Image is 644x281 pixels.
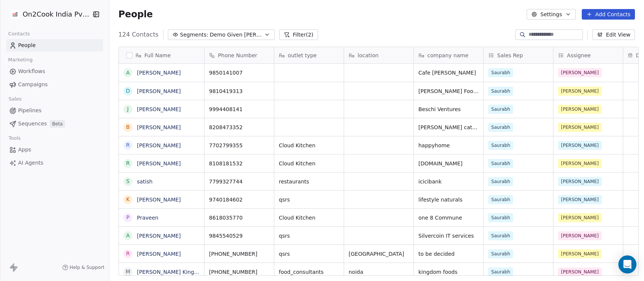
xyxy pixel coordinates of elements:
[558,249,602,258] span: [PERSON_NAME]
[488,159,513,168] span: Saurabh
[119,64,204,276] div: grid
[209,142,269,149] span: 7702799355
[558,68,602,77] span: [PERSON_NAME]
[137,269,206,275] a: [PERSON_NAME] Kingdom
[558,159,602,168] span: [PERSON_NAME]
[418,232,479,240] span: Silvercoin IT services
[279,196,339,203] span: qsrs
[137,179,152,185] a: satish
[358,52,379,59] span: location
[488,177,513,186] span: Saurabh
[137,215,158,221] a: Praveen
[6,39,103,52] a: People
[279,250,339,258] span: qsrs
[126,268,130,276] div: M
[218,52,257,59] span: Phone Number
[137,124,181,130] a: [PERSON_NAME]
[418,214,479,221] span: one 8 Commune
[349,268,409,276] span: noida
[18,146,31,154] span: Apps
[567,52,591,59] span: Assignee
[137,251,181,257] a: [PERSON_NAME]
[126,69,130,77] div: A
[126,195,129,203] div: K
[18,67,45,75] span: Workflows
[427,52,469,59] span: company name
[209,87,269,95] span: 9810419313
[484,47,553,63] div: Sales Rep
[18,41,36,49] span: People
[6,144,103,156] a: Apps
[488,123,513,132] span: Saurabh
[279,160,339,167] span: Cloud Kitchen
[418,69,479,76] span: Cafe [PERSON_NAME]
[279,214,339,221] span: Cloud Kitchen
[558,267,602,276] span: [PERSON_NAME]
[344,47,413,63] div: location
[209,232,269,240] span: 9845540529
[137,197,181,203] a: [PERSON_NAME]
[418,160,479,167] span: [DOMAIN_NAME]
[126,177,129,185] div: s
[210,31,263,39] span: Demo Given [PERSON_NAME]
[9,8,86,21] button: On2Cook India Pvt. Ltd.
[553,47,623,63] div: Assignee
[6,65,103,78] a: Workflows
[5,93,25,105] span: Sales
[126,232,130,240] div: A
[126,87,130,95] div: D
[418,105,479,113] span: Beschi Ventures
[209,178,269,185] span: 7799327744
[418,87,479,95] span: [PERSON_NAME] Foods and Hospitality Pvt Ltd
[6,157,103,169] a: AI Agents
[288,52,317,59] span: outlet type
[279,268,339,276] span: food_consultants
[414,47,483,63] div: company name
[488,267,513,276] span: Saurabh
[279,232,339,240] span: qsrs
[618,255,636,273] div: Open Intercom Messenger
[418,124,479,131] span: [PERSON_NAME] caterers
[488,105,513,114] span: Saurabh
[18,159,43,167] span: AI Agents
[558,177,602,186] span: [PERSON_NAME]
[5,28,33,40] span: Contacts
[558,213,602,222] span: [PERSON_NAME]
[126,159,130,167] div: R
[5,133,24,144] span: Tools
[558,123,602,132] span: [PERSON_NAME]
[180,31,208,39] span: Segments:
[6,78,103,91] a: Campaigns
[18,107,41,115] span: Pipelines
[137,88,181,94] a: [PERSON_NAME]
[70,264,105,270] span: Help & Support
[118,9,153,20] span: People
[418,250,479,258] span: to be decided
[23,9,89,19] span: On2Cook India Pvt. Ltd.
[488,213,513,222] span: Saurabh
[6,104,103,117] a: Pipelines
[126,250,130,258] div: R
[137,142,181,148] a: [PERSON_NAME]
[137,106,181,112] a: [PERSON_NAME]
[497,52,523,59] span: Sales Rep
[209,105,269,113] span: 9994408141
[50,120,65,128] span: Beta
[18,120,47,128] span: Sequences
[488,68,513,77] span: Saurabh
[558,231,602,240] span: [PERSON_NAME]
[137,70,181,76] a: [PERSON_NAME]
[209,196,269,203] span: 9740184602
[558,141,602,150] span: [PERSON_NAME]
[488,141,513,150] span: Saurabh
[5,54,36,66] span: Marketing
[418,196,479,203] span: lifestyle naturals
[558,87,602,96] span: [PERSON_NAME]
[119,47,204,63] div: Full Name
[488,249,513,258] span: Saurabh
[144,52,171,59] span: Full Name
[209,268,269,276] span: [PHONE_NUMBER]
[18,81,48,89] span: Campaigns
[592,29,635,40] button: Edit View
[209,124,269,131] span: 8208473352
